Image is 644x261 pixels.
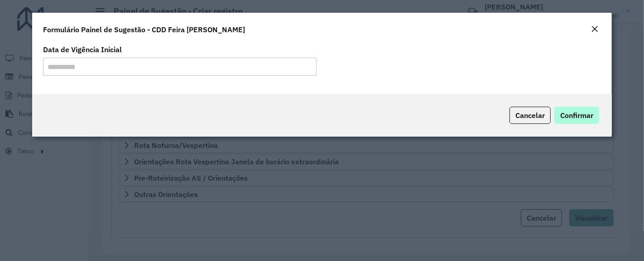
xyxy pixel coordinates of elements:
[591,25,598,33] em: Fechar
[560,111,593,120] span: Confirmar
[588,24,601,35] button: Close
[515,111,545,120] span: Cancelar
[554,107,599,124] button: Confirmar
[43,24,245,35] h4: Formulário Painel de Sugestão - CDD Feira [PERSON_NAME]
[43,44,122,55] label: Data de Vigência Inicial
[509,107,551,124] button: Cancelar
